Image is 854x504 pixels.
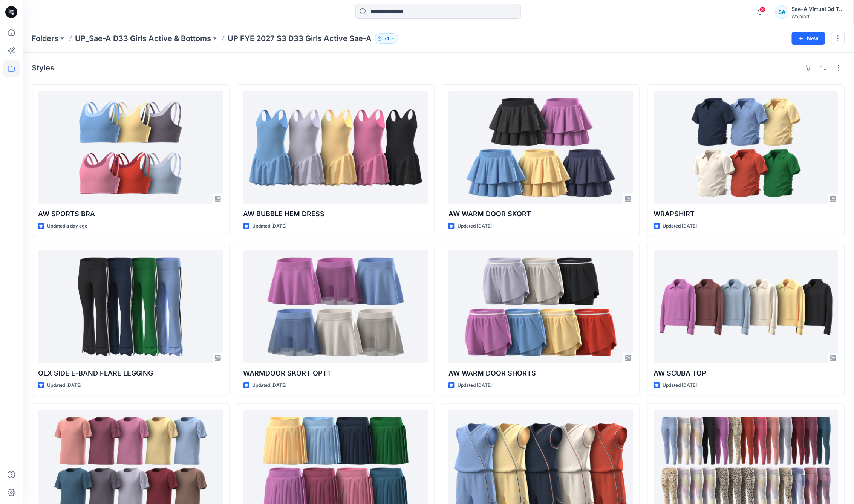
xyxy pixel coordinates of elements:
p: AW WARM DOOR SHORTS [448,368,634,379]
p: Updated [DATE] [663,382,697,389]
p: OLX SIDE E-BAND FLARE LEGGING [38,368,223,379]
a: Folders [32,33,58,44]
p: AW SCUBA TOP [654,368,839,379]
div: SA [775,5,789,19]
a: OLX SIDE E-BAND FLARE LEGGING [38,250,223,363]
p: Updated [DATE] [663,222,697,230]
button: 74 [375,33,399,44]
div: Walmart [792,14,845,19]
a: AW SPORTS BRA [38,91,223,204]
a: AW WARM DOOR SKORT [448,91,634,204]
a: AW WARM DOOR SHORTS [448,250,634,363]
a: AW SCUBA TOP [654,250,839,363]
p: WRAPSHIRT [654,209,839,219]
span: 2 [760,6,766,12]
h4: Styles [32,63,54,72]
p: AW BUBBLE HEM DRESS [243,209,429,219]
p: AW WARM DOOR SKORT [448,209,634,219]
p: Updated a day ago [47,222,87,230]
div: Sae-A Virtual 3d Team [792,5,845,14]
p: 74 [384,34,389,43]
button: New [792,32,825,45]
p: Updated [DATE] [458,382,492,389]
p: Updated [DATE] [253,222,287,230]
a: WARMDOOR SKORT_OPT1 [243,250,429,363]
a: AW BUBBLE HEM DRESS [243,91,429,204]
p: Updated [DATE] [47,382,81,389]
p: UP FYE 2027 S3 D33 Girls Active Sae-A [228,33,372,44]
p: Updated [DATE] [458,222,492,230]
a: WRAPSHIRT [654,91,839,204]
a: UP_Sae-A D33 Girls Active & Bottoms [75,33,211,44]
p: Updated [DATE] [253,382,287,389]
p: AW SPORTS BRA [38,209,223,219]
p: WARMDOOR SKORT_OPT1 [243,368,429,379]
